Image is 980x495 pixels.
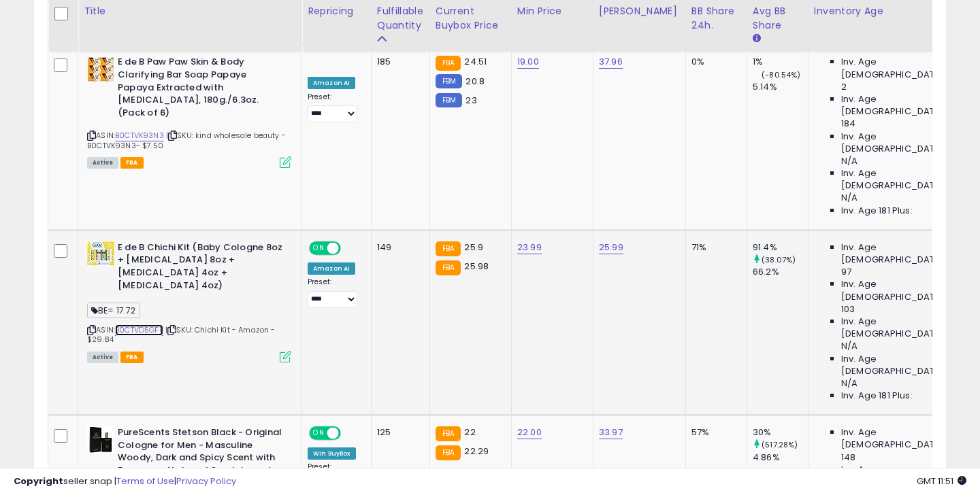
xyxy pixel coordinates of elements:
[84,4,296,18] div: Title
[841,278,966,303] span: Inv. Age [DEMOGRAPHIC_DATA]:
[436,260,461,275] small: FBA
[436,74,462,88] small: FBM
[691,426,736,439] div: 57%
[116,475,174,488] a: Terms of Use
[762,254,796,265] small: (38.07%)
[308,4,365,18] div: Repricing
[308,77,355,89] div: Amazon AI
[118,426,283,493] b: PureScents Stetson Black - Original Cologne for Men - Masculine Woody, Dark and Spicy Scent with ...
[753,56,808,68] div: 1%
[841,451,855,464] span: 148
[691,56,736,68] div: 0%
[118,56,283,122] b: E de B Paw Paw Skin & Body Clarifying Bar Soap Papaye Papaya Extracted with [MEDICAL_DATA], 180g....
[115,324,163,336] a: B0CTVD5GFF
[753,426,808,439] div: 30%
[841,155,857,167] span: N/A
[377,241,419,254] div: 149
[436,241,461,256] small: FBA
[87,56,291,167] div: ASIN:
[87,241,114,266] img: 51qqXtTXSCL._SL40_.jpg
[517,4,587,18] div: Min Price
[841,192,857,204] span: N/A
[436,4,506,33] div: Current Buybox Price
[841,390,913,402] span: Inv. Age 181 Plus:
[841,167,966,192] span: Inv. Age [DEMOGRAPHIC_DATA]-180:
[841,93,966,118] span: Inv. Age [DEMOGRAPHIC_DATA]:
[464,55,487,68] span: 24.51
[87,426,114,454] img: 41Ft-isK6wL._SL40_.jpg
[87,324,276,345] span: | SKU: Chichi Kit - Amazon - $29.84
[691,4,741,33] div: BB Share 24h.
[762,69,800,80] small: (-80.54%)
[120,157,144,169] span: FBA
[87,130,286,150] span: | SKU: kind wholesale beauty -B0CTVK93N3- $7.50
[599,55,623,69] a: 37.96
[464,445,489,458] span: 22.29
[753,451,808,464] div: 4.86%
[310,242,327,254] span: ON
[115,130,164,141] a: B0CTVK93N3
[464,426,475,439] span: 22
[841,315,966,340] span: Inv. Age [DEMOGRAPHIC_DATA]:
[599,241,623,254] a: 25.99
[465,94,476,107] span: 23
[841,118,855,130] span: 184
[517,426,542,439] a: 22.00
[917,475,966,488] span: 2025-10-9 11:51 GMT
[87,352,118,363] span: All listings currently available for purchase on Amazon
[841,426,966,451] span: Inv. Age [DEMOGRAPHIC_DATA]:
[814,4,970,18] div: Inventory Age
[87,241,291,361] div: ASIN:
[464,241,483,254] span: 25.9
[465,75,485,88] span: 20.8
[436,426,461,441] small: FBA
[87,56,114,83] img: 51WBX2N+ugL._SL40_.jpg
[841,81,847,93] span: 2
[753,33,761,45] small: Avg BB Share.
[753,81,808,93] div: 5.14%
[436,445,461,460] small: FBA
[841,241,966,266] span: Inv. Age [DEMOGRAPHIC_DATA]:
[841,377,857,390] span: N/A
[377,56,419,68] div: 185
[464,260,489,273] span: 25.98
[753,266,808,278] div: 66.2%
[308,92,361,123] div: Preset:
[762,439,798,450] small: (517.28%)
[308,262,355,275] div: Amazon AI
[87,157,118,169] span: All listings currently available for purchase on Amazon
[753,241,808,254] div: 91.4%
[436,93,462,107] small: FBM
[176,475,236,488] a: Privacy Policy
[841,131,966,155] span: Inv. Age [DEMOGRAPHIC_DATA]:
[691,241,736,254] div: 71%
[841,205,913,217] span: Inv. Age 181 Plus:
[599,4,680,18] div: [PERSON_NAME]
[377,4,424,33] div: Fulfillable Quantity
[14,475,236,488] div: seller snap | |
[753,4,802,33] div: Avg BB Share
[339,428,361,439] span: OFF
[841,353,966,377] span: Inv. Age [DEMOGRAPHIC_DATA]-180:
[339,242,361,254] span: OFF
[308,447,356,460] div: Win BuyBox
[436,56,461,71] small: FBA
[517,241,542,254] a: 23.99
[310,428,327,439] span: ON
[120,352,144,363] span: FBA
[87,303,140,318] span: BE= 17.72
[599,426,623,439] a: 33.97
[118,241,283,295] b: E de B Chichi Kit (Baby Cologne 8oz + [MEDICAL_DATA] 8oz + [MEDICAL_DATA] 4oz + [MEDICAL_DATA] 4oz)
[841,303,855,315] span: 103
[377,426,419,439] div: 125
[841,266,851,278] span: 97
[14,475,63,488] strong: Copyright
[841,56,966,80] span: Inv. Age [DEMOGRAPHIC_DATA]:
[308,277,361,308] div: Preset:
[841,340,857,352] span: N/A
[517,55,539,69] a: 19.00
